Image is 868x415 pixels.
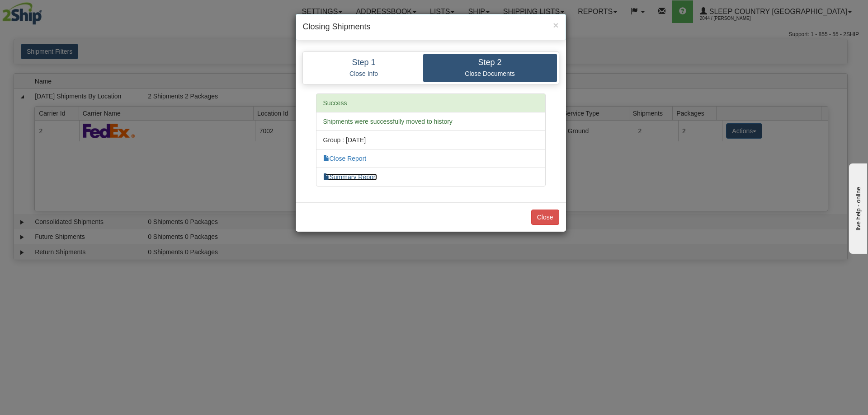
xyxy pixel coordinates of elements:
p: Close Info [311,70,416,78]
li: Success [316,93,546,112]
h4: Step 2 [430,58,550,67]
a: Summary Report [323,173,377,181]
li: Shipments were successfully moved to history [316,112,546,131]
iframe: chat widget [847,161,867,253]
div: live help - online [7,8,84,14]
button: Close [553,20,558,30]
p: Close Documents [430,70,550,78]
a: Close Report [323,155,367,162]
li: Group : [DATE] [316,131,546,149]
button: Close [531,210,559,225]
h4: Closing Shipments [303,21,559,33]
span: × [553,20,558,30]
a: Step 1 Close Info [305,54,423,82]
h4: Step 1 [311,58,416,67]
a: Step 2 Close Documents [423,54,557,82]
